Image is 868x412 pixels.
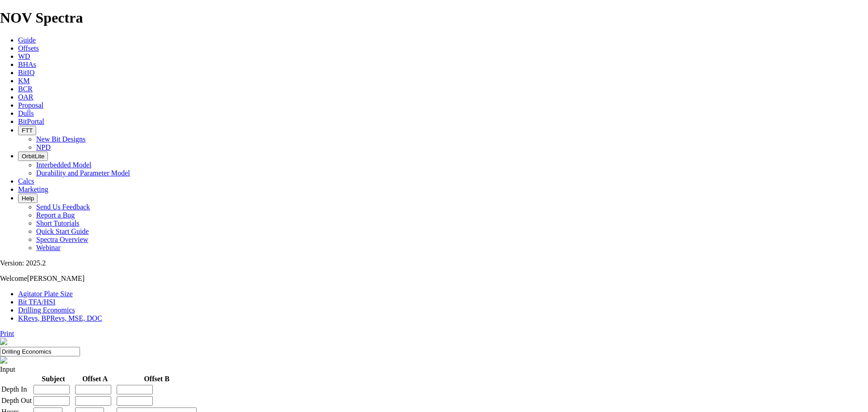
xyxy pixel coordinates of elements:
a: Webinar [36,244,61,251]
a: BitIQ [18,69,34,76]
a: KM [18,77,30,85]
a: Quick Start Guide [36,227,89,235]
a: Offsets [18,44,39,52]
a: New Bit Designs [36,135,85,143]
a: Proposal [18,101,43,109]
a: Agitator Plate Size [18,290,73,298]
span: Help [22,195,34,202]
th: Subject [33,374,74,384]
a: Durability and Parameter Model [36,169,130,177]
a: Report a Bug [36,211,75,219]
a: BitPortal [18,118,44,125]
a: Calcs [18,177,34,185]
span: [PERSON_NAME] [27,275,85,282]
a: WD [18,52,30,60]
a: Short Tutorials [36,219,80,227]
a: Guide [18,36,36,44]
td: Depth Out [1,396,32,406]
a: Drilling Economics [18,306,75,314]
span: OrbitLite [22,153,44,160]
button: Help [18,194,38,203]
span: FTT [22,127,33,134]
a: KRevs, BPRevs, MSE, DOC [18,314,102,322]
a: Send Us Feedback [36,203,90,211]
button: OrbitLite [18,152,48,161]
button: FTT [18,126,36,135]
a: BHAs [18,61,36,68]
a: OAR [18,93,33,101]
th: Offset B [116,374,197,384]
a: Interbedded Model [36,161,91,169]
a: Bit TFA/HSI [18,298,56,306]
a: BCR [18,85,33,93]
a: Dulls [18,109,34,117]
a: NPD [36,143,51,151]
th: Offset A [75,374,115,384]
a: Spectra Overview [36,236,88,243]
a: Marketing [18,185,48,193]
td: Depth In [1,384,32,395]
